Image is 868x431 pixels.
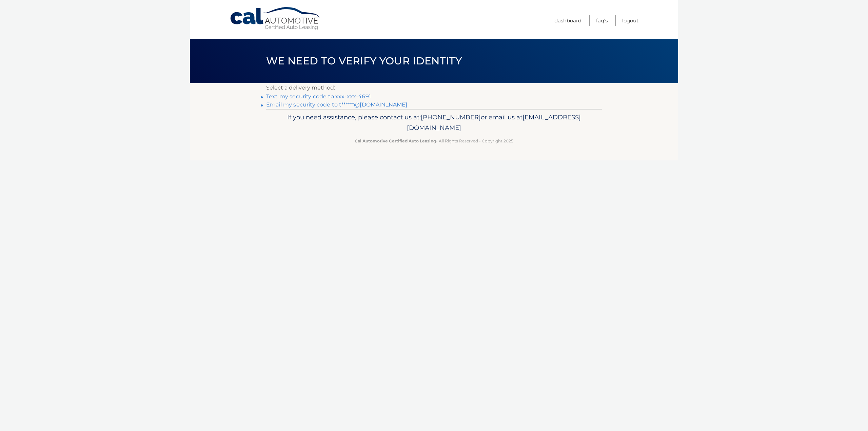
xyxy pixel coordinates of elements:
[230,7,321,31] a: Cal Automotive
[355,138,436,143] strong: Cal Automotive Certified Auto Leasing
[266,83,602,93] p: Select a delivery method:
[596,15,608,26] a: FAQ's
[622,15,638,26] a: Logout
[421,113,481,121] span: [PHONE_NUMBER]
[266,55,462,67] span: We need to verify your identity
[271,137,597,144] p: - All Rights Reserved - Copyright 2025
[554,15,581,26] a: Dashboard
[266,93,371,100] a: Text my security code to xxx-xxx-4691
[271,112,597,134] p: If you need assistance, please contact us at: or email us at
[266,101,408,108] a: Email my security code to t******@[DOMAIN_NAME]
